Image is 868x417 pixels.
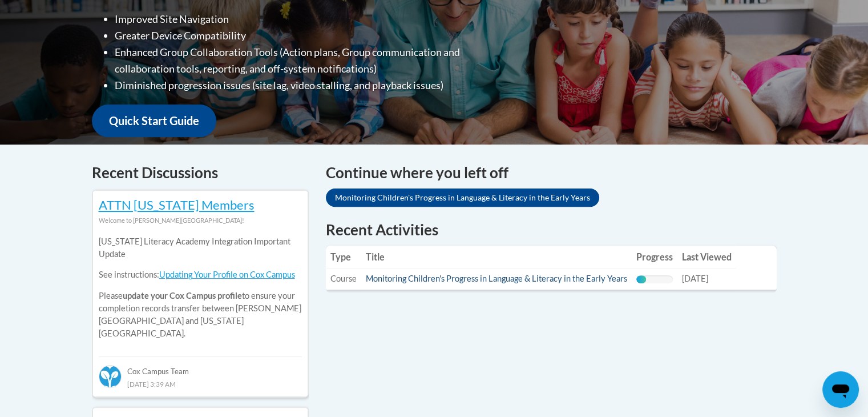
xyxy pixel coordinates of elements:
[115,44,506,77] li: Enhanced Group Collaboration Tools (Action plans, Group communication and collaboration tools, re...
[326,219,777,240] h1: Recent Activities
[123,291,242,300] b: update your Cox Campus profile
[115,11,506,27] li: Improved Site Navigation
[366,274,627,283] a: Monitoring Children's Progress in Language & Literacy in the Early Years
[677,246,736,268] th: Last Viewed
[632,246,677,268] th: Progress
[99,227,302,348] div: Please to ensure your completion records transfer between [PERSON_NAME][GEOGRAPHIC_DATA] and [US_...
[330,274,357,283] span: Course
[326,246,361,268] th: Type
[115,77,506,94] li: Diminished progression issues (site lag, video stalling, and playback issues)
[115,27,506,44] li: Greater Device Compatibility
[99,197,255,212] a: ATTN [US_STATE] Members
[99,378,302,390] div: [DATE] 3:39 AM
[326,189,599,207] a: Monitoring Children's Progress in Language & Literacy in the Early Years
[99,235,302,260] p: [US_STATE] Literacy Academy Integration Important Update
[99,268,302,281] p: See instructions:
[636,275,647,283] div: Progress, %
[326,162,777,184] h4: Continue where you left off
[99,365,122,388] img: Cox Campus Team
[92,105,216,137] a: Quick Start Guide
[682,274,708,283] span: [DATE]
[159,270,295,279] a: Updating Your Profile on Cox Campus
[822,371,859,408] iframe: Button to launch messaging window
[99,356,302,377] div: Cox Campus Team
[361,246,632,268] th: Title
[99,214,302,227] div: Welcome to [PERSON_NAME][GEOGRAPHIC_DATA]!
[92,162,309,184] h4: Recent Discussions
